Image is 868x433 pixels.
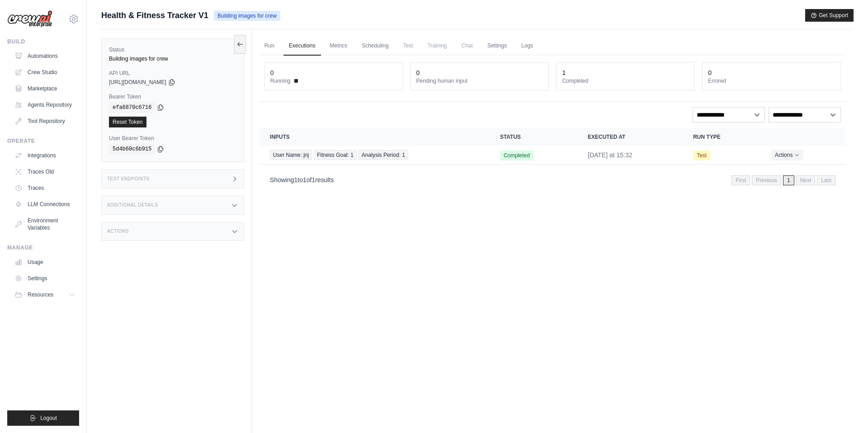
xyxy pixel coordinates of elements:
th: Status [489,128,577,146]
a: Settings [11,271,79,286]
span: Resources [28,291,53,298]
dt: Errored [708,77,835,85]
dt: Completed [562,77,689,85]
a: Settings [482,37,512,56]
span: 1 [294,176,298,184]
dt: Pending human input [416,77,543,85]
div: 0 [270,68,274,77]
span: User Name: jnj [270,150,312,160]
a: Crew Studio [11,65,79,80]
span: Previous [752,175,781,185]
a: Logs [516,37,538,56]
button: Resources [11,287,79,302]
span: Test [398,37,419,55]
label: User Bearer Token [109,135,236,142]
p: Showing to of results [270,175,334,184]
button: Logout [7,410,79,426]
span: 1 [303,176,307,184]
span: Completed [500,151,533,160]
th: Inputs [259,128,489,146]
a: LLM Connections [11,197,79,212]
span: [URL][DOMAIN_NAME] [109,79,166,86]
span: Logout [40,414,57,422]
time: September 19, 2025 at 15:32 IST [588,151,632,159]
span: Fitness Goal: 1 [314,150,357,160]
button: Get Support [805,9,854,22]
a: Automations [11,49,79,63]
a: Metrics [325,37,353,56]
label: Bearer Token [109,93,236,100]
a: Integrations [11,148,79,163]
div: Operate [7,137,79,145]
nav: Pagination [259,168,846,191]
h3: Test Endpoints [107,176,150,182]
span: Test [693,151,710,160]
a: Tool Repository [11,114,79,128]
div: Manage [7,244,79,251]
section: Crew executions table [259,128,846,191]
label: API URL [109,70,236,77]
div: 1 [562,68,566,77]
a: Usage [11,255,79,269]
th: Executed at [577,128,682,146]
iframe: Chat Widget [823,390,868,433]
span: 1 [311,176,315,184]
nav: Pagination [731,175,835,185]
span: Running [270,77,291,85]
div: 0 [416,68,420,77]
span: Analysis Period: 1 [359,150,408,160]
code: efa6870c6716 [109,102,155,113]
a: Marketplace [11,81,79,96]
label: Status [109,46,236,53]
div: Build [7,38,79,45]
h3: Additional Details [107,202,158,208]
span: Chat is not available until the deployment is complete [456,37,478,55]
a: Scheduling [356,37,394,56]
button: Actions for execution [771,150,803,160]
th: Run Type [682,128,760,146]
span: Last [817,175,835,185]
span: Next [796,175,816,185]
a: Traces Old [11,165,79,179]
span: 1 [783,175,794,185]
h3: Actions [107,229,129,234]
a: Reset Token [109,117,146,127]
img: Logo [7,10,52,28]
a: Run [259,37,280,56]
div: Building images for crew [109,55,236,62]
code: 5d4b60c6b915 [109,144,155,155]
span: First [731,175,750,185]
a: Environment Variables [11,213,79,235]
div: 0 [708,68,712,77]
a: View execution details for User Name [270,150,478,160]
span: Training is not available until the deployment is complete [422,37,453,55]
a: Traces [11,181,79,195]
a: Executions [283,37,321,56]
span: Building images for crew [214,11,280,21]
span: Health & Fitness Tracker V1 [101,9,208,22]
a: Agents Repository [11,98,79,112]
